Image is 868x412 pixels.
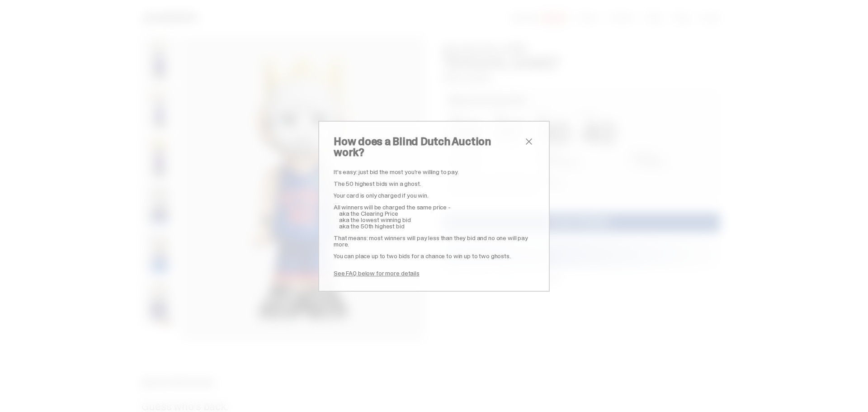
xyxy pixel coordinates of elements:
p: You can place up to two bids for a chance to win up to two ghosts. [334,253,534,259]
p: All winners will be charged the same price - [334,204,534,210]
h2: How does a Blind Dutch Auction work? [334,136,524,158]
p: The 50 highest bids win a ghost. [334,180,534,187]
span: aka the 50th highest bid [339,222,405,230]
a: See FAQ below for more details [334,269,420,277]
span: aka the Clearing Price [339,209,398,218]
button: close [524,136,534,147]
p: Your card is only charged if you win. [334,192,534,199]
p: That means: most winners will pay less than they bid and no one will pay more. [334,235,534,247]
p: It's easy: just bid the most you're willing to pay. [334,169,534,175]
span: aka the lowest winning bid [339,216,410,224]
